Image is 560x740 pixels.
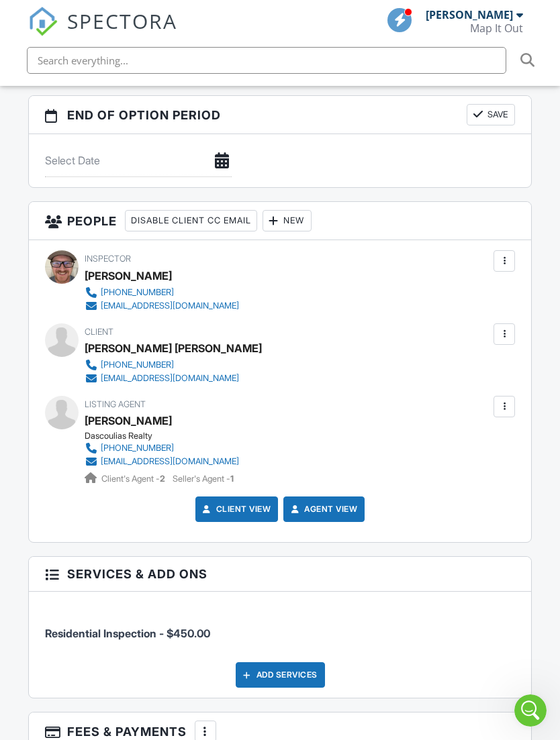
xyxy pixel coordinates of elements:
div: List of Placeholders and Where to Use Them [28,367,225,395]
span: SPECTORA [67,7,177,35]
a: [PERSON_NAME] [85,411,172,431]
button: Messages [89,419,179,472]
div: [EMAIL_ADDRESS][DOMAIN_NAME] [101,456,239,467]
button: Save [467,104,515,125]
li: Service: Residential Inspection [45,602,516,651]
h3: People [29,202,532,240]
div: • 2m ago [92,203,133,217]
a: [PHONE_NUMBER] [85,441,239,455]
div: V10 Transition FAQs [28,342,225,356]
div: Disable Client CC Email [125,210,257,231]
p: How can we help? [27,118,242,141]
img: Profile image for Hailey [144,21,171,48]
div: Recent messageProfile image for HaileyHow do I change that to buyers agentHailey•2m ago [13,158,255,228]
div: How to Get Started with the New V10 App [28,278,225,307]
div: [PHONE_NUMBER] [101,443,174,454]
a: Client View [200,503,271,516]
input: Select Date [45,144,232,177]
iframe: Intercom live chat [514,694,547,727]
div: [PHONE_NUMBER] [101,360,174,370]
img: Profile image for Austin [195,21,222,48]
a: [EMAIL_ADDRESS][DOMAIN_NAME] [85,372,251,385]
span: Seller's Agent - [173,474,234,484]
div: Recent message [28,169,241,183]
img: Profile image for Georgia [169,21,196,48]
span: Home [30,452,60,462]
div: New [263,210,312,231]
div: V10 Transition FAQs [19,337,249,362]
img: Profile image for Hailey [28,189,54,216]
div: How to Get Started with the New V10 App [19,273,249,312]
span: Residential Inspection - $450.00 [45,627,210,640]
div: Hailey [60,203,89,217]
a: Agent View [288,503,357,516]
div: [PERSON_NAME] [85,266,172,286]
span: Inspector [85,254,131,264]
span: How do I change that to buyers agent [60,190,238,201]
a: [EMAIL_ADDRESS][DOMAIN_NAME] [85,455,239,468]
span: Client's Agent - [101,474,167,484]
p: Hello! [27,95,242,118]
img: The Best Home Inspection Software - Spectora [28,7,58,36]
div: [PERSON_NAME] [PERSON_NAME] [85,338,262,358]
button: Help [179,419,269,472]
div: Add Services [236,662,325,688]
span: Client [85,327,113,337]
span: Help [213,452,234,462]
a: [PHONE_NUMBER] [85,358,251,372]
strong: 1 [230,474,234,484]
div: Profile image for HaileyHow do I change that to buyers agentHailey•2m ago [14,178,254,227]
a: [PHONE_NUMBER] [85,286,239,299]
span: Search for help [28,248,109,262]
span: Listing Agent [85,399,146,409]
div: [EMAIL_ADDRESS][DOMAIN_NAME] [101,373,239,384]
div: Map It Out [470,21,523,35]
div: [PHONE_NUMBER] [101,287,174,298]
input: Search everything... [27,47,506,74]
div: Why Emails Don't Get Delivered [28,317,225,331]
strong: 2 [160,474,165,484]
div: List of Placeholders and Where to Use Them [19,362,249,401]
div: Close [231,21,255,46]
div: [EMAIL_ADDRESS][DOMAIN_NAME] [101,301,239,311]
a: [EMAIL_ADDRESS][DOMAIN_NAME] [85,299,239,313]
h3: Services & Add ons [29,557,532,592]
span: End of Option Period [67,106,221,124]
span: Messages [111,452,158,462]
div: Why Emails Don't Get Delivered [19,312,249,337]
div: [PERSON_NAME] [426,8,513,21]
a: SPECTORA [28,18,177,46]
img: logo [27,28,117,45]
button: Search for help [19,241,249,268]
div: Dascoulias Realty [85,431,250,441]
